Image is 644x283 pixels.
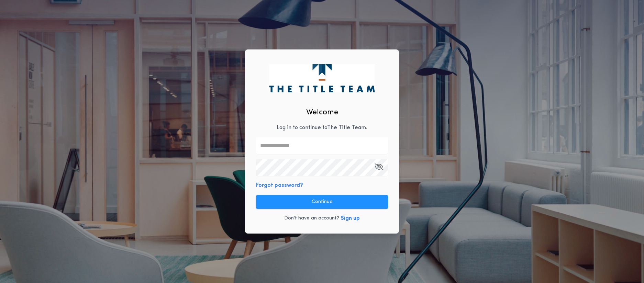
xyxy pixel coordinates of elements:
p: Log in to continue to The Title Team . [277,124,367,132]
button: Continue [256,195,388,209]
img: logo [269,64,375,92]
button: Forgot password? [256,181,303,190]
button: Sign up [341,214,360,223]
h2: Welcome [306,107,338,118]
p: Don't have an account? [284,215,339,222]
